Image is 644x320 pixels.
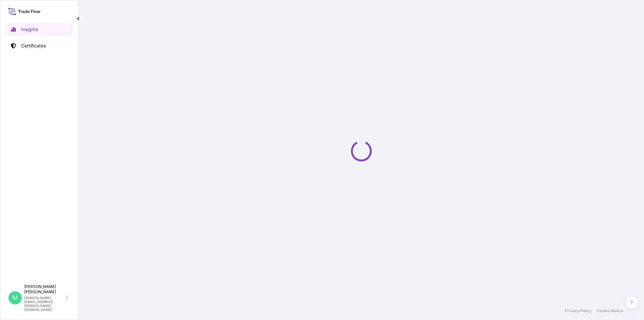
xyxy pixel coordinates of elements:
p: Certificates [21,42,46,49]
a: Privacy Policy [565,308,592,313]
span: M [12,295,18,301]
a: Certificates [6,39,73,52]
a: Cookie Notice [597,308,623,313]
p: [PERSON_NAME][EMAIL_ADDRESS][PERSON_NAME][DOMAIN_NAME] [24,296,65,312]
a: Insights [6,23,73,36]
p: Insights [21,26,38,33]
p: [PERSON_NAME] [PERSON_NAME] [24,284,65,295]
